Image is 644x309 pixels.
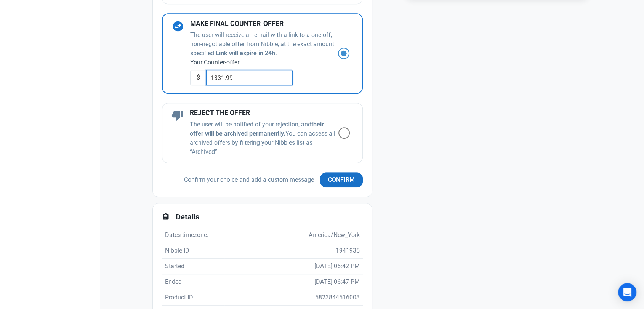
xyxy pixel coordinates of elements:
p: Confirm your choice and add a custom message [184,175,314,184]
div: Open Intercom Messenger [618,283,636,301]
p: The user will be notified of your rejection, and You can access all archived offers by filtering ... [190,120,338,157]
td: 5823844516003 [224,290,363,305]
h4: REJECT THE OFFER [190,109,338,117]
td: [DATE] 06:47 PM [224,274,363,290]
td: Dates timezone: [162,227,224,243]
h4: MAKE FINAL COUNTER-OFFER [190,20,338,28]
td: Started [162,258,224,274]
td: Product ID [162,290,224,305]
p: The user will receive an email with a link to a one-off, non-negotiable offer from Nibble, at the... [190,30,338,58]
span: Confirm [328,175,355,184]
button: Confirm [320,172,363,187]
label: Your Counter-offer: [190,58,338,67]
td: Ended [162,274,224,290]
h2: Details [176,213,363,221]
td: [DATE] 06:42 PM [224,258,363,274]
td: Nibble ID [162,243,224,258]
td: 1941935 [224,243,363,258]
td: America/New_York [224,227,363,243]
b: Link will expire in 24h. [216,50,277,57]
span: assignment [162,213,170,221]
span: swap_horizontal_circle [172,20,184,32]
span: thumb_down [171,109,184,122]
